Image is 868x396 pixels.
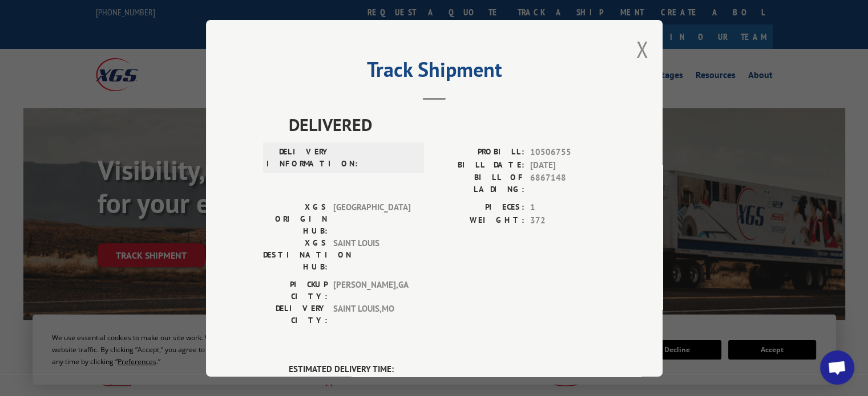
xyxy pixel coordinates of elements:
[434,214,524,227] label: WEIGHT:
[289,112,605,137] span: DELIVERED
[333,237,410,273] span: SAINT LOUIS
[263,303,328,326] label: DELIVERY CITY:
[434,146,524,159] label: PROBILL:
[434,172,524,195] label: BILL OF LADING:
[333,201,410,237] span: [GEOGRAPHIC_DATA]
[434,201,524,214] label: PIECES:
[636,34,648,64] button: Close modal
[333,303,410,326] span: SAINT LOUIS , MO
[333,279,410,303] span: [PERSON_NAME] , GA
[530,214,605,227] span: 372
[530,146,605,159] span: 10506755
[530,201,605,214] span: 1
[267,146,331,170] label: DELIVERY INFORMATION:
[263,279,328,303] label: PICKUP CITY:
[530,172,605,195] span: 6867148
[289,363,605,376] label: ESTIMATED DELIVERY TIME:
[263,201,328,237] label: XGS ORIGIN HUB:
[530,158,605,172] span: [DATE]
[820,350,854,385] div: Open chat
[434,158,524,172] label: BILL DATE:
[263,62,605,83] h2: Track Shipment
[263,237,328,273] label: XGS DESTINATION HUB:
